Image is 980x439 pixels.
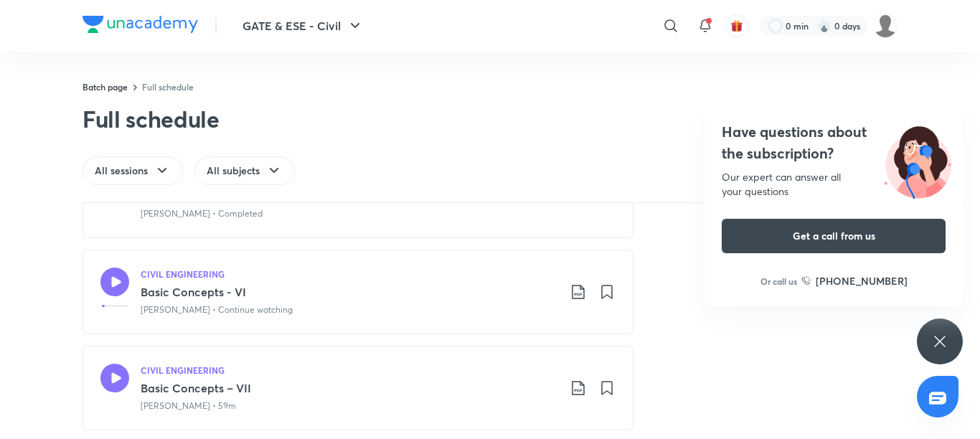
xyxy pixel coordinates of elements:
[730,19,743,32] img: avatar
[207,164,260,178] span: All subjects
[872,121,963,199] img: ttu_illustration_new.svg
[83,250,633,334] a: CIVIL ENGINEERINGBasic Concepts - VI[PERSON_NAME] • Continue watching
[234,11,372,40] button: GATE & ESE - Civil
[141,268,225,280] h5: CIVIL ENGINEERING
[141,364,225,377] h5: CIVIL ENGINEERING
[83,81,128,93] a: Batch page
[83,16,198,37] a: Company Logo
[141,400,236,412] p: [PERSON_NAME] • 59m
[722,121,946,164] h4: Have questions about the subscription?
[95,164,148,178] span: All sessions
[83,105,220,133] div: Full schedule
[141,379,558,397] h3: Basic Concepts – VII
[141,207,263,220] p: [PERSON_NAME] • Completed
[873,14,897,38] img: Kranti
[760,275,797,288] p: Or call us
[722,170,946,199] div: Our expert can answer all your questions
[83,16,198,33] img: Company Logo
[141,283,558,301] h3: Basic Concepts - VI
[722,219,946,253] button: Get a call from us
[141,303,293,316] p: [PERSON_NAME] • Continue watching
[83,346,633,430] a: CIVIL ENGINEERINGBasic Concepts – VII[PERSON_NAME] • 59m
[801,273,908,288] a: [PHONE_NUMBER]
[142,81,194,93] a: Full schedule
[725,14,748,37] button: avatar
[817,19,831,33] img: streak
[816,273,908,288] h6: [PHONE_NUMBER]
